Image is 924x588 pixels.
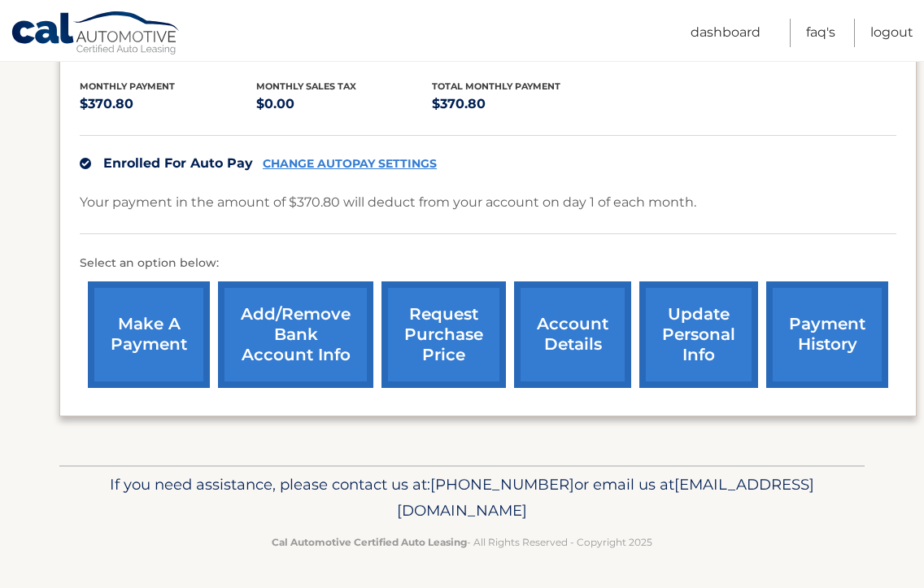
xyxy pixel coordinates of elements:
a: make a payment [88,281,210,388]
p: $370.80 [80,93,256,115]
p: Select an option below: [80,254,896,273]
a: FAQ's [806,19,835,47]
a: payment history [766,281,888,388]
span: Monthly sales Tax [256,81,356,92]
a: request purchase price [381,281,506,388]
span: Enrolled For Auto Pay [103,155,253,171]
a: Cal Automotive [11,11,181,58]
p: $370.80 [432,93,608,115]
a: CHANGE AUTOPAY SETTINGS [263,157,437,171]
span: [PHONE_NUMBER] [430,475,574,494]
span: Total Monthly Payment [432,81,560,92]
a: Dashboard [691,19,761,47]
a: Logout [870,19,913,47]
strong: Cal Automotive Certified Auto Leasing [272,536,467,548]
p: $0.00 [256,93,433,115]
p: Your payment in the amount of $370.80 will deduct from your account on day 1 of each month. [80,191,696,214]
span: Monthly Payment [80,81,175,92]
a: update personal info [639,281,758,388]
p: If you need assistance, please contact us at: or email us at [70,472,854,524]
a: Add/Remove bank account info [218,281,373,388]
p: - All Rights Reserved - Copyright 2025 [70,534,854,551]
a: account details [514,281,631,388]
img: check.svg [80,158,91,169]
